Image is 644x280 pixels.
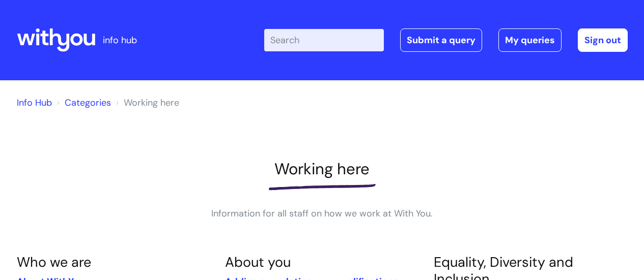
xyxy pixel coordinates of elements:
p: Information for all staff on how we work at With You. [170,205,475,222]
li: Solution home [54,95,111,111]
a: Submit a query [400,28,482,52]
a: Info Hub [17,97,52,109]
a: Sign out [578,28,628,52]
a: About you [225,253,291,271]
a: Who we are [17,253,91,271]
div: | - [264,28,628,52]
a: My queries [498,28,562,52]
li: Working here [114,95,179,111]
a: Categories [65,97,111,109]
p: info hub [103,32,137,48]
input: Search [264,29,384,51]
h1: Working here [17,160,628,178]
